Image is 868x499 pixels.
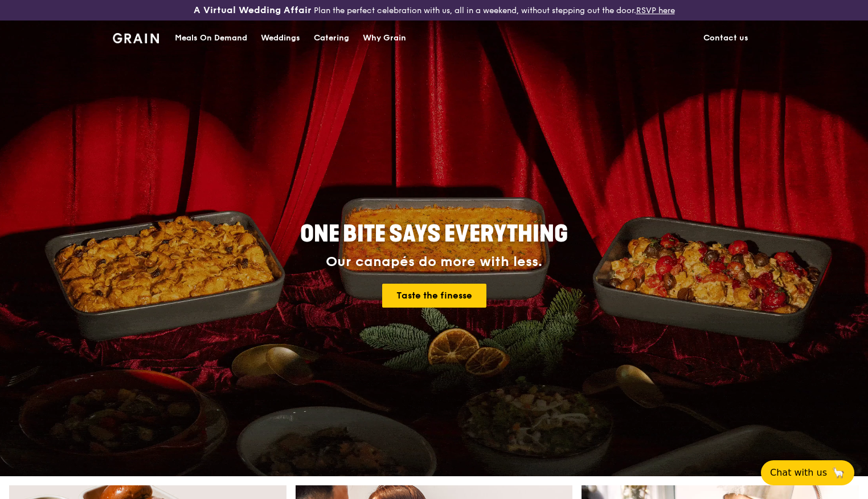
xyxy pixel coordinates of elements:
[770,466,827,480] span: Chat with us
[113,33,159,43] img: Grain
[832,466,845,480] span: 🦙
[145,5,723,16] div: Plan the perfect celebration with us, all in a weekend, without stepping out the door.
[229,254,639,270] div: Our canapés do more with less.
[254,21,307,55] a: Weddings
[194,5,312,16] h3: A Virtual Wedding Affair
[261,21,300,55] div: Weddings
[314,21,349,55] div: Catering
[363,21,406,55] div: Why Grain
[307,21,356,55] a: Catering
[356,21,413,55] a: Why Grain
[697,21,755,55] a: Contact us
[382,284,486,308] a: Taste the finesse
[300,220,568,248] span: ONE BITE SAYS EVERYTHING
[113,20,159,54] a: GrainGrain
[761,460,854,485] button: Chat with us🦙
[175,21,247,55] div: Meals On Demand
[636,6,675,15] a: RSVP here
